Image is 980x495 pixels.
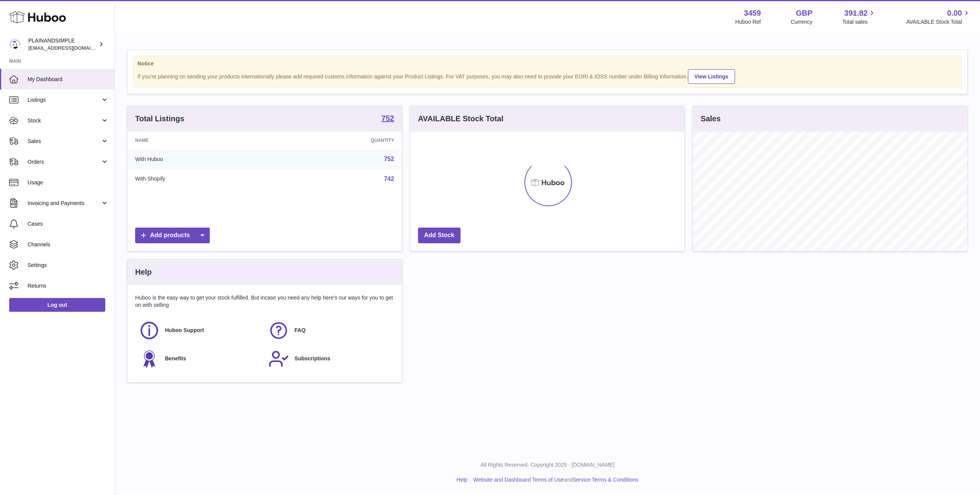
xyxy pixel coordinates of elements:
span: Cases [28,220,109,228]
span: [EMAIL_ADDRESS][DOMAIN_NAME] [28,45,113,51]
span: Benefits [165,355,186,362]
a: 742 [384,176,394,182]
td: With Huboo [127,149,275,169]
div: If you're planning on sending your products internationally please add required customs informati... [137,68,957,84]
span: Channels [28,241,109,248]
span: 0.00 [947,8,962,18]
h3: AVAILABLE Stock Total [418,114,503,124]
span: FAQ [294,327,305,334]
h3: Help [135,267,152,277]
span: Sales [28,138,101,145]
a: Website and Dashboard Terms of Use [473,477,563,483]
strong: GBP [796,8,812,18]
span: Stock [28,117,101,124]
h3: Total Listings [135,114,185,124]
span: AVAILABLE Stock Total [906,18,971,26]
p: All Rights Reserved. Copyright 2025 - [DOMAIN_NAME] [121,461,974,469]
th: Quantity [275,132,402,149]
a: Help [457,477,468,483]
a: Service Terms & Conditions [573,477,639,483]
span: Settings [28,262,109,269]
p: Huboo is the easy way to get your stock fulfilled. But incase you need any help here's our ways f... [135,294,394,309]
a: Huboo Support [139,320,261,341]
span: Usage [28,179,109,186]
a: Add Stock [418,228,461,243]
span: Subscriptions [294,355,330,362]
h3: Sales [701,114,720,124]
img: duco@plainandsimple.com [9,39,21,50]
a: Benefits [139,348,261,369]
a: 391.82 Total sales [842,8,876,26]
span: Total sales [842,18,876,26]
a: Add products [135,228,210,243]
div: Currency [791,18,813,26]
a: View Listings [688,69,735,84]
a: Subscriptions [268,348,390,369]
a: 752 [384,156,394,162]
a: 0.00 AVAILABLE Stock Total [906,8,971,26]
li: and [470,476,638,484]
a: FAQ [268,320,390,341]
span: Huboo Support [165,327,204,334]
div: Huboo Ref [735,18,761,26]
th: Name [127,132,275,149]
span: 391.82 [844,8,867,18]
a: Log out [9,298,105,312]
td: With Shopify [127,169,275,189]
strong: 3459 [744,8,761,18]
span: My Dashboard [28,76,109,83]
span: Listings [28,96,101,104]
span: Invoicing and Payments [28,200,101,207]
a: 752 [381,114,394,124]
div: PLAINANDSIMPLE [28,37,97,52]
strong: Notice [137,60,957,67]
strong: 752 [381,114,394,122]
span: Returns [28,282,109,290]
span: Orders [28,158,101,166]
